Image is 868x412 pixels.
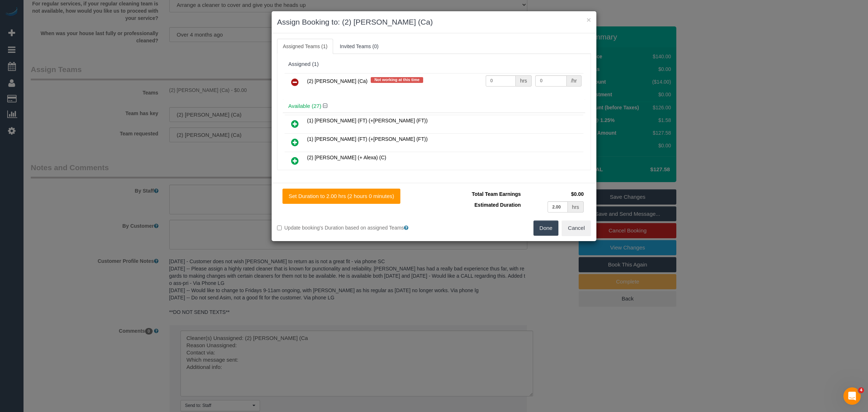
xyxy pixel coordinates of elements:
div: /hr [567,75,582,87]
h4: Available (27) [288,103,580,109]
button: × [587,16,591,24]
button: Set Duration to 2.00 hrs (2 hours 0 minutes) [282,189,400,204]
a: Assigned Teams (1) [277,39,333,54]
div: Assigned (1) [288,61,580,67]
span: Estimated Duration [475,202,521,208]
h3: Assign Booking to: (2) [PERSON_NAME] (Ca) [277,17,591,28]
input: Update booking's Duration based on assigned Teams [277,226,282,230]
div: hrs [568,201,584,213]
span: Not working at this time [371,77,423,83]
label: Update booking's Duration based on assigned Teams [277,224,429,231]
div: hrs [516,75,532,87]
iframe: Intercom live chat [843,387,861,405]
span: 4 [858,387,864,393]
a: Invited Teams (0) [334,39,384,54]
span: (2) [PERSON_NAME] (Ca) [307,78,367,84]
span: (1) [PERSON_NAME] (FT) (+[PERSON_NAME] (FT)) [307,136,427,142]
span: (2) [PERSON_NAME] (+ Alexa) (C) [307,155,386,160]
td: Total Team Earnings [439,189,523,199]
td: $0.00 [523,189,586,199]
button: Done [533,220,559,236]
span: (1) [PERSON_NAME] (FT) (+[PERSON_NAME] (FT)) [307,118,427,123]
button: Cancel [562,220,591,236]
